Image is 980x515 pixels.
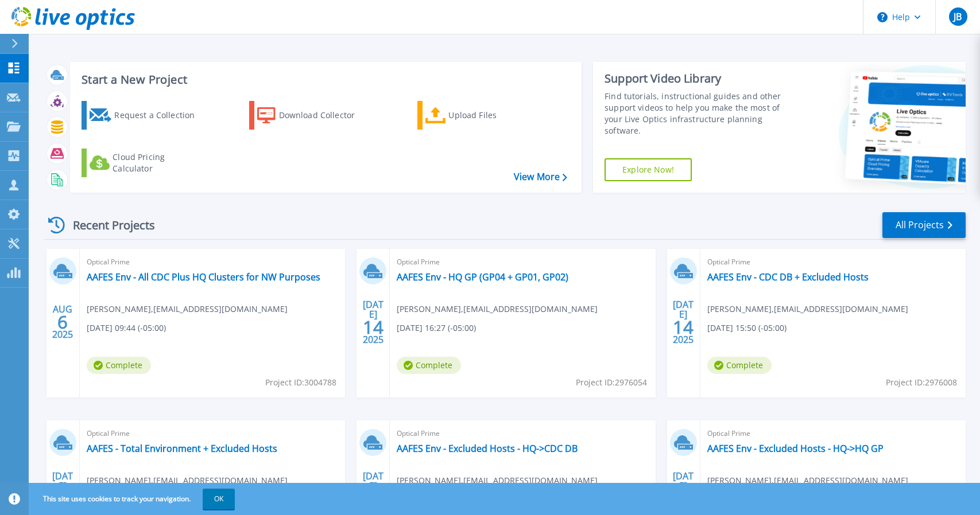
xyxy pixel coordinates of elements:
span: JB [954,12,962,21]
span: [PERSON_NAME] , [EMAIL_ADDRESS][DOMAIN_NAME] [397,303,598,315]
div: Recent Projects [44,211,171,239]
span: 14 [363,322,384,332]
div: Cloud Pricing Calculator [113,151,204,174]
a: Download Collector [249,101,377,130]
span: [PERSON_NAME] , [EMAIL_ADDRESS][DOMAIN_NAME] [707,303,908,315]
div: Upload Files [448,104,540,127]
div: [DATE] 2025 [362,473,384,514]
span: Optical Prime [397,427,648,440]
a: All Projects [882,212,966,238]
span: 14 [673,322,694,332]
span: This site uses cookies to track your navigation. [32,489,235,509]
span: [PERSON_NAME] , [EMAIL_ADDRESS][DOMAIN_NAME] [87,303,288,315]
div: [DATE] 2025 [672,473,694,514]
a: AAFES Env - CDC DB + Excluded Hosts [707,271,869,283]
a: AAFES Env - Excluded Hosts - HQ->CDC DB [397,443,578,454]
span: [PERSON_NAME] , [EMAIL_ADDRESS][DOMAIN_NAME] [87,474,288,487]
a: Cloud Pricing Calculator [82,149,210,177]
div: Download Collector [279,104,371,127]
span: [DATE] 09:44 (-05:00) [87,322,166,334]
a: AAFES Env - Excluded Hosts - HQ->HQ GP [707,443,884,454]
div: [DATE] 2025 [52,473,73,514]
span: Project ID: 3004788 [265,376,336,389]
a: AAFES - Total Environment + Excluded Hosts [87,443,277,454]
div: [DATE] 2025 [672,301,694,343]
div: Request a Collection [114,104,206,127]
span: Complete [707,357,772,374]
a: Request a Collection [82,101,210,130]
span: Project ID: 2976008 [886,376,957,389]
a: View More [514,171,567,182]
a: AAFES Env - All CDC Plus HQ Clusters for NW Purposes [87,271,320,283]
span: [DATE] 15:50 (-05:00) [707,322,787,334]
span: Optical Prime [87,256,338,268]
div: AUG 2025 [52,301,73,343]
span: Complete [87,357,151,374]
span: Complete [397,357,461,374]
span: Optical Prime [397,256,648,268]
span: Project ID: 2976054 [576,376,647,389]
span: Optical Prime [707,256,959,268]
a: Explore Now! [605,158,692,181]
div: [DATE] 2025 [362,301,384,343]
span: 6 [57,317,68,327]
a: AAFES Env - HQ GP (GP04 + GP01, GP02) [397,271,568,283]
span: [PERSON_NAME] , [EMAIL_ADDRESS][DOMAIN_NAME] [397,474,598,487]
button: OK [203,489,235,509]
div: Find tutorials, instructional guides and other support videos to help you make the most of your L... [605,91,793,136]
span: [PERSON_NAME] , [EMAIL_ADDRESS][DOMAIN_NAME] [707,474,908,487]
span: Optical Prime [87,427,338,440]
span: [DATE] 16:27 (-05:00) [397,322,476,334]
a: Upload Files [417,101,545,130]
h3: Start a New Project [82,73,567,86]
span: Optical Prime [707,427,959,440]
div: Support Video Library [605,71,793,86]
